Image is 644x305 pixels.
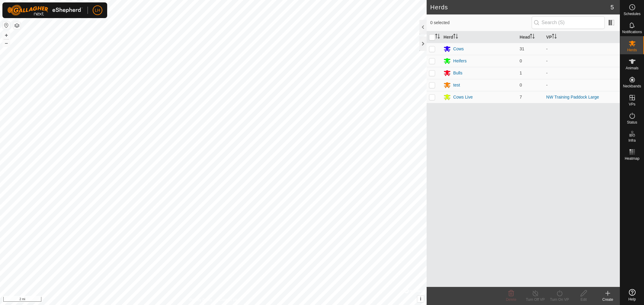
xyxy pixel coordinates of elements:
[547,297,572,302] div: Turn On VP
[435,35,440,39] p-sorticon: Activate to sort
[530,35,535,39] p-sorticon: Activate to sort
[544,31,620,43] th: VP
[7,5,83,16] img: Gallagher Logo
[620,287,644,303] a: Help
[626,66,639,70] span: Animals
[552,35,557,39] p-sorticon: Activate to sort
[506,297,517,302] span: Delete
[627,48,637,52] span: Herds
[572,297,596,302] div: Edit
[3,39,10,47] button: –
[3,22,10,29] button: Reset Map
[546,95,599,99] a: NW Training Paddock Large
[520,71,522,75] span: 1
[13,22,21,29] button: Map Layers
[544,67,620,79] td: -
[453,35,458,39] p-sorticon: Activate to sort
[430,20,532,26] span: 0 selected
[520,46,524,51] span: 31
[610,3,614,12] span: 5
[417,296,424,302] button: i
[622,30,642,34] span: Notifications
[453,94,473,100] div: Cows Live
[625,157,639,160] span: Heatmap
[95,7,100,14] span: LH
[453,46,464,52] div: Cows
[3,32,10,39] button: +
[623,84,641,88] span: Neckbands
[520,95,522,99] span: 7
[596,297,620,302] div: Create
[627,121,637,124] span: Status
[453,82,460,88] div: test
[190,297,212,303] a: Privacy Policy
[544,43,620,55] td: -
[532,16,605,29] input: Search (S)
[623,12,640,16] span: Schedules
[430,4,610,11] h2: Herds
[453,58,466,64] div: Heifers
[219,297,237,303] a: Contact Us
[628,297,636,301] span: Help
[520,83,522,87] span: 0
[517,31,544,43] th: Head
[544,55,620,67] td: -
[628,139,636,142] span: Infra
[523,297,547,302] div: Turn Off VP
[629,102,635,106] span: VPs
[544,79,620,91] td: -
[520,58,522,63] span: 0
[420,296,421,301] span: i
[441,31,517,43] th: Herd
[453,70,462,76] div: Bulls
